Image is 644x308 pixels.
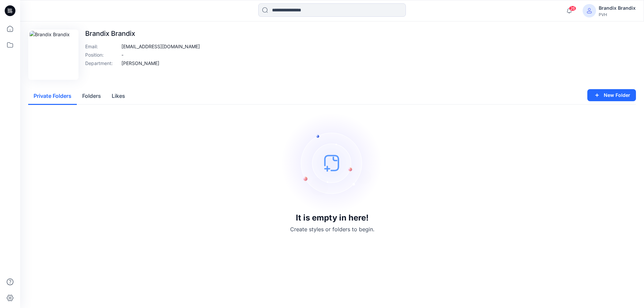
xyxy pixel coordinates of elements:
p: [EMAIL_ADDRESS][DOMAIN_NAME] [121,43,200,50]
img: empty-state-image.svg [282,113,382,213]
p: Position : [85,51,119,58]
p: Email : [85,43,119,50]
p: Brandix Brandix [85,29,200,38]
svg: avatar [587,8,592,13]
div: Brandix Brandix [599,4,636,12]
button: New Folder [587,89,636,101]
span: 26 [569,6,576,11]
button: Likes [106,88,130,105]
p: [PERSON_NAME] [121,60,159,67]
p: Create styles or folders to begin. [290,225,374,233]
button: Folders [77,88,106,105]
button: Private Folders [28,88,77,105]
div: PVH [599,12,636,17]
p: - [121,51,123,58]
p: Department : [85,60,119,67]
img: Brandix Brandix [30,31,77,78]
h3: It is empty in here! [296,213,369,223]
